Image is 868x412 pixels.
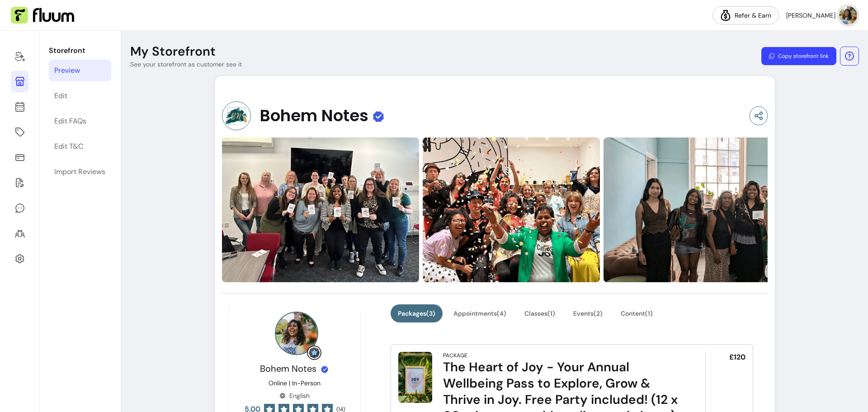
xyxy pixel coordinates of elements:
[130,43,216,60] p: My Storefront
[839,6,857,24] img: avatar
[54,166,105,177] div: Import Reviews
[54,65,80,76] div: Preview
[761,47,836,65] button: Copy storefront link
[279,391,310,400] div: English
[49,60,111,81] a: Preview
[49,110,111,132] a: Edit FAQs
[712,6,779,24] a: Refer & Earn
[613,304,660,322] button: Content(1)
[11,248,28,270] a: Settings
[222,101,251,130] img: Provider image
[446,304,514,322] button: Appointments(4)
[11,71,28,92] a: Storefront
[566,304,610,322] button: Events(2)
[11,223,28,244] a: Clients
[130,60,242,69] p: See your storefront as customer see it
[309,347,320,358] img: Grow
[275,312,318,355] img: Provider image
[11,96,28,118] a: Calendar
[517,304,562,322] button: Classes(1)
[49,161,111,183] a: Import Reviews
[391,304,443,322] button: Packages(3)
[49,136,111,157] a: Edit T&C
[11,147,28,168] a: Sales
[11,172,28,194] a: Forms
[443,352,467,359] div: Package
[11,197,28,219] a: My Messages
[398,352,432,403] img: The Heart of Joy - Your Annual Wellbeing Pass to Explore, Grow & Thrive in Joy. Free Party includ...
[11,7,74,24] img: Fluum Logo
[423,137,600,282] img: https://d22cr2pskkweo8.cloudfront.net/db24e031-d22b-4d5d-b2ba-ac6b64ee0bcd
[54,116,86,127] div: Edit FAQs
[49,85,111,107] a: Edit
[260,107,368,125] span: Bohem Notes
[49,45,111,56] p: Storefront
[786,11,835,20] span: [PERSON_NAME]
[11,121,28,143] a: Offerings
[222,137,419,282] img: https://d22cr2pskkweo8.cloudfront.net/c65162d3-0478-4974-b875-508dec15ee30
[11,45,28,67] a: Home
[54,90,67,101] div: Edit
[260,363,316,374] span: Bohem Notes
[269,379,321,388] p: Online | In-Person
[54,141,83,152] div: Edit T&C
[786,6,857,24] button: avatar[PERSON_NAME]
